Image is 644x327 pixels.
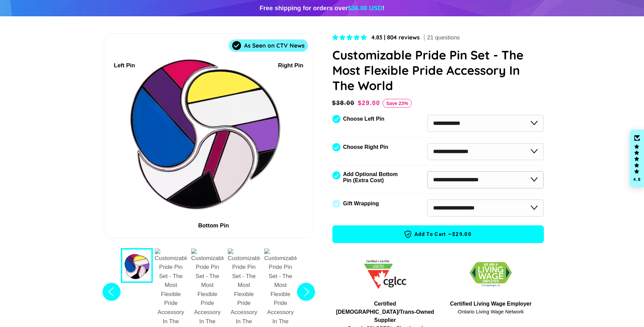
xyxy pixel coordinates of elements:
span: 4.83 stars [332,34,368,41]
img: 1705457225.png [364,260,406,289]
span: 4.83 | 804 reviews [371,34,420,41]
span: Ontario Living Wage Network [450,308,532,316]
label: Add Optional Bottom Pin (Extra Cost) [343,171,400,184]
div: 4.8 [633,177,641,182]
div: Click to open Judge.me floating reviews tab [630,130,644,187]
span: Save 23% [383,99,412,108]
label: Choose Right Pin [343,144,388,150]
span: $38.00 [332,98,356,108]
span: $29.00 [358,100,380,106]
label: Choose Left Pin [343,116,385,122]
div: Left Pin [114,61,135,70]
h1: Customizable Pride Pin Set - The Most Flexible Pride Accessory In The World [332,47,544,93]
div: Right Pin [278,61,303,70]
button: 1 / 7 [121,248,153,283]
span: Certified [DEMOGRAPHIC_DATA]/Trans-Owned Supplier [336,300,435,324]
span: 21 questions [427,34,460,42]
div: Free shipping for orders over ! [259,3,384,13]
span: Add to Cart — [343,230,533,239]
label: Gift Wrapping [343,201,379,207]
span: $29.00 [452,230,472,238]
div: 1 / 7 [104,34,313,238]
span: $36.00 USD [348,4,383,12]
img: 1706832627.png [470,262,512,287]
div: Bottom Pin [198,221,229,230]
span: Certified Living Wage Employer [450,300,532,308]
button: Add to Cart —$29.00 [332,225,544,243]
